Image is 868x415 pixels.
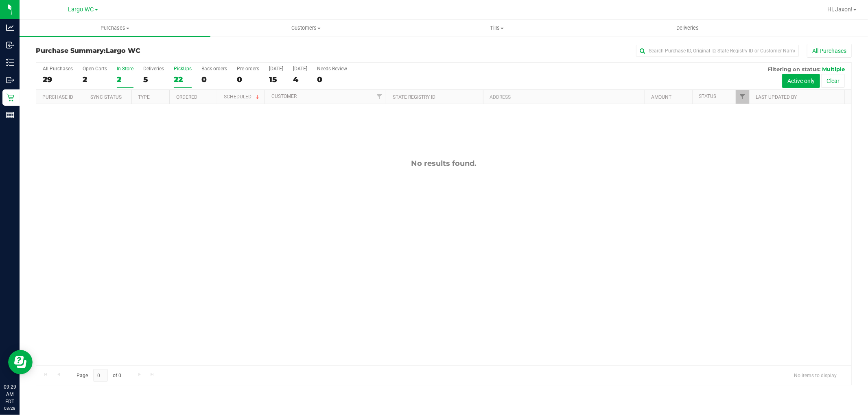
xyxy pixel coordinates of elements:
button: All Purchases [807,44,852,58]
a: Tills [401,20,592,37]
iframe: Resource center [8,350,33,374]
span: Tills [402,24,592,32]
div: Open Carts [83,66,107,72]
span: Multiple [822,66,845,72]
div: 22 [174,75,192,84]
a: Ordered [176,94,197,100]
inline-svg: Retail [6,93,14,102]
div: PickUps [174,66,192,72]
a: Customers [210,20,401,37]
a: Deliveries [592,20,783,37]
a: Filter [736,90,749,104]
div: 0 [317,75,347,84]
span: Largo WC [106,47,140,54]
div: 2 [117,75,133,84]
inline-svg: Inbound [6,41,14,49]
inline-svg: Reports [6,111,14,119]
div: Deliveries [143,66,164,72]
div: 5 [143,75,164,84]
div: Back-orders [201,66,227,72]
div: In Store [117,66,133,72]
div: 29 [43,75,73,84]
span: Largo WC [68,6,94,13]
p: 09:29 AM EDT [4,383,16,405]
p: 08/28 [4,405,16,411]
div: All Purchases [43,66,73,72]
inline-svg: Outbound [6,76,14,84]
a: Type [138,94,150,100]
div: [DATE] [269,66,283,72]
span: Deliveries [665,24,710,32]
a: Scheduled [224,94,261,100]
div: 4 [293,75,307,84]
div: Pre-orders [237,66,259,72]
a: Filter [372,90,386,104]
div: 0 [201,75,227,84]
a: Amount [651,94,671,100]
span: Customers [211,24,401,32]
inline-svg: Inventory [6,59,14,67]
input: Search Purchase ID, Original ID, State Registry ID or Customer Name... [636,45,799,57]
div: Needs Review [317,66,347,72]
div: 15 [269,75,283,84]
div: [DATE] [293,66,307,72]
a: Status [699,93,716,99]
span: Hi, Jaxon! [827,6,853,13]
div: No results found. [36,159,851,168]
a: Sync Status [90,94,122,100]
th: Address [483,90,645,104]
div: 0 [237,75,259,84]
a: Customer [271,93,297,99]
button: Active only [782,74,820,88]
span: No items to display [787,369,843,381]
a: Purchase ID [42,94,73,100]
h3: Purchase Summary: [36,47,308,54]
a: Last Updated By [756,94,797,100]
span: Purchases [20,24,210,32]
a: Purchases [20,20,210,37]
div: 2 [83,75,107,84]
inline-svg: Analytics [6,24,14,32]
a: State Registry ID [393,94,435,100]
button: Clear [821,74,845,88]
span: Page of 0 [70,369,128,382]
span: Filtering on status: [767,66,820,72]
